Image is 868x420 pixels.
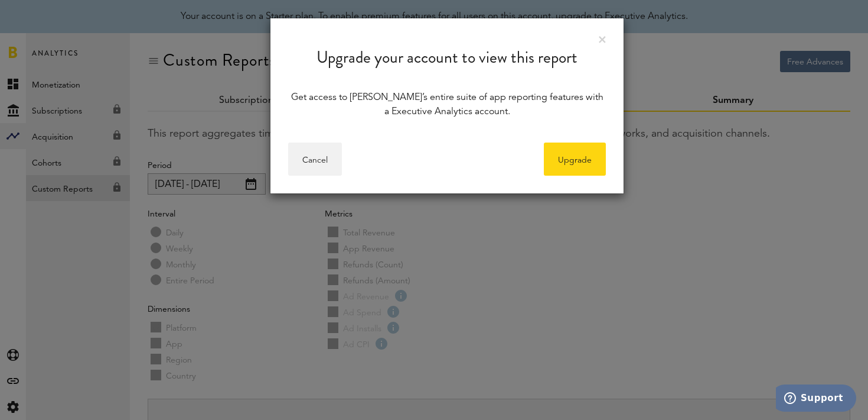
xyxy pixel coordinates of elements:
div: Upgrade your account to view this report [270,18,624,79]
a: Upgrade [544,143,606,176]
iframe: Opens a widget where you can find more information [776,385,856,414]
div: Get access to [PERSON_NAME]’s entire suite of app reporting features with a Executive Analytics a... [288,91,606,119]
button: Cancel [288,143,342,176]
